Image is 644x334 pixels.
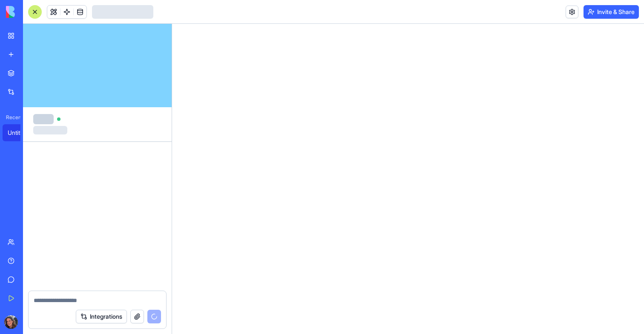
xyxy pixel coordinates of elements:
[6,6,59,18] img: logo
[3,114,20,121] span: Recent
[4,315,18,329] img: ACg8ocK62Zz4vb5f82nmRV8vKYBlK-ZNUh9nCuIidcorW_EYKtt56ro=s96-c
[584,5,639,19] button: Invite & Share
[76,310,127,323] button: Integrations
[3,124,37,141] a: Untitled App
[8,128,32,137] div: Untitled App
